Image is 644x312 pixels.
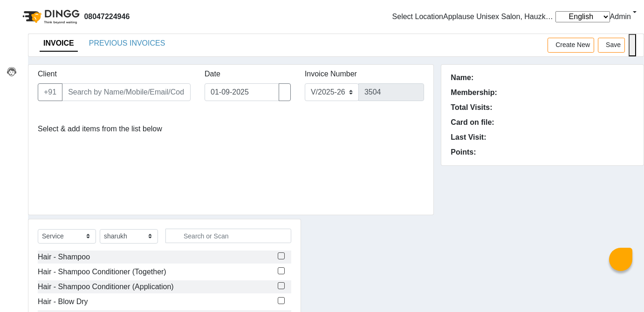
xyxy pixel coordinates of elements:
div: Card on file: [450,115,493,127]
div: Membership: [450,86,496,97]
div: Last Visit: [450,130,485,142]
button: Create New [535,37,589,52]
label: Date [205,69,217,78]
a: PREVIOUS INVOICES [89,38,162,47]
input: Search by Name/Mobile/Email/Code [62,81,191,99]
div: Total Visits: [450,101,491,112]
button: +91 [37,81,63,99]
label: Invoice Number [305,69,345,78]
div: Points: [450,145,474,156]
a: INVOICE [39,34,78,52]
iframe: chat widget [605,275,635,303]
b: 08047224946 [103,4,155,30]
div: Name: [450,71,473,82]
div: Hair - Blow Dry [37,293,91,305]
label: Client [37,69,52,78]
div: Hair - Shampoo [37,249,92,260]
input: Search or Scan [164,226,292,240]
span: Admin [603,11,626,22]
img: logo [25,4,89,30]
div: Hair - Shampoo Conditioner (Together) [37,264,172,275]
div: Hair - Shampoo Conditioner (Application) [37,278,181,290]
span: Select & add items from the list below [37,110,425,203]
button: Save [592,37,625,52]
